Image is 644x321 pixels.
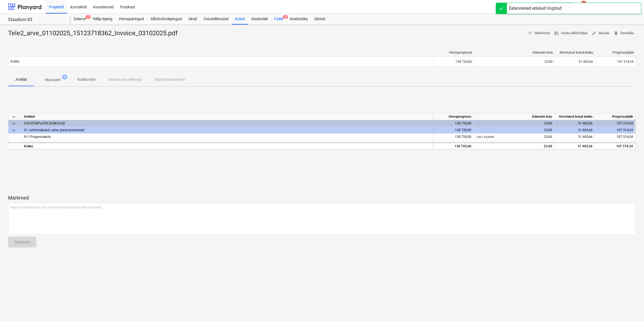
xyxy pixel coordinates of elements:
[232,14,248,25] a: Kulud
[433,142,474,149] div: 138 720,00
[283,15,288,19] span: 8
[592,31,597,36] span: edit
[611,29,636,37] button: Eemalda
[614,31,618,36] span: delete
[554,30,587,36] span: Vaata alltöövõtjat
[433,113,474,120] div: Hinnaprognoos
[24,127,431,133] div: 91 Juhtimiskulud, valve, platsi korrashoid
[578,135,593,139] span: 31 405,66
[8,195,636,201] p: Märkmed
[617,135,633,139] span: 107 314,34
[528,30,550,36] span: Märkmed
[78,77,95,82] p: Kokkuvõte
[528,31,533,36] span: notes
[476,60,553,64] div: 23,00
[11,120,17,127] span: keyboard_arrow_down
[555,142,595,149] div: 31 405,66
[24,135,51,139] span: 911 Prognooskulu
[595,127,635,134] div: 107 314,34
[71,14,89,25] div: Eelarve
[433,120,474,127] div: 138 720,00
[116,14,147,25] a: Hinnapäringud
[11,59,20,64] p: Kokku
[555,57,595,66] div: 31 405,66
[286,14,311,25] a: Analüütika
[15,77,27,82] p: Artiklid
[11,114,17,120] span: keyboard_arrow_down
[436,51,472,54] div: Hinnaprognoos
[433,127,474,134] div: 138 720,00
[526,29,552,37] button: Märkmed
[476,143,552,150] div: 23,00
[85,15,91,19] span: 7
[476,134,552,140] div: 23,00
[509,5,562,12] div: Eelarveread edukalt lingitud
[311,14,328,25] a: Sätted
[555,113,595,120] div: Kinnitatud kulud kokku
[271,14,286,25] a: Failid8
[555,120,595,127] div: 31 405,66
[147,14,185,25] a: Alltöövõtulepingud
[595,120,635,127] div: 107 314,34
[89,14,116,25] a: Tellija leping
[554,31,559,36] span: business
[8,17,64,23] div: Staadioni 83
[592,30,609,36] span: Muuda
[474,113,555,120] div: Käesolev kulu
[45,77,60,83] p: Manused
[617,60,633,64] span: 107 314,34
[200,14,232,25] a: Ostutellimused
[614,30,634,36] span: Eemalda
[62,74,67,80] span: 1
[185,14,200,25] a: Aktid
[595,113,635,120] div: Prognoosijääk
[555,127,595,134] div: 31 405,66
[71,14,89,25] a: Eelarve7
[476,135,494,138] small: 1,00 × 23,00 / tk
[476,120,552,127] div: 23,00
[433,134,474,140] div: 138 720,00
[8,29,182,38] div: Tele2_arve_01102025_15123718362_Invoice_03102025.pdf
[476,127,552,134] div: 23,00
[595,142,635,149] div: 107 314,34
[476,51,553,54] div: Käesolev kulu
[590,29,611,37] button: Muuda
[24,120,431,127] div: 9 EHITUSPLATSI ÜLDKULUD
[434,57,474,66] div: 138 720,00
[248,14,271,25] a: Sissetulek
[271,14,286,25] div: Failid
[552,29,590,37] button: Vaata alltöövõtjat
[598,51,634,54] div: Prognoosijääk
[11,127,17,134] span: keyboard_arrow_down
[22,113,433,120] div: Artikkel
[557,51,593,54] div: Kinnitatud kulud kokku
[22,142,433,149] div: Kokku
